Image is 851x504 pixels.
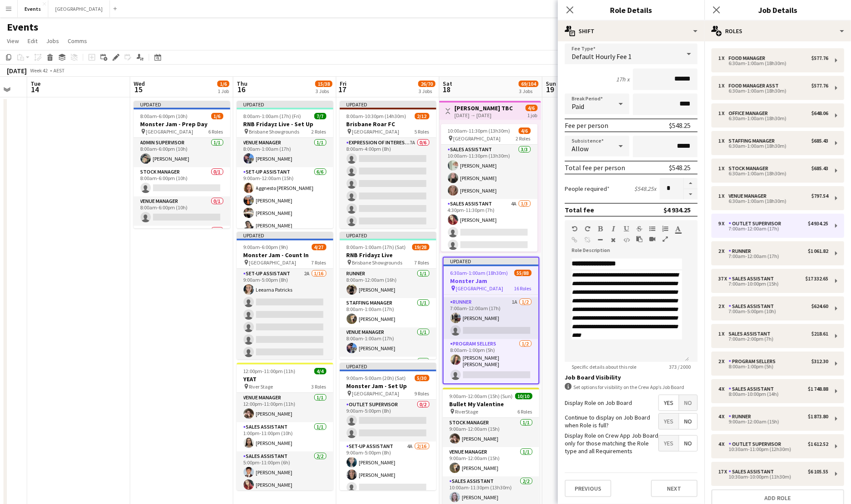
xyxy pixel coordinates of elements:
[684,178,698,189] button: Increase
[415,390,429,397] span: 9 Roles
[718,227,828,231] div: 7:00am-12:00am (17h)
[729,83,782,89] div: Food Manager Asst
[340,80,347,87] span: Fri
[43,35,63,47] a: Jobs
[558,4,704,16] h3: Role Details
[572,102,584,111] span: Paid
[516,135,531,142] span: 2 Roles
[518,408,532,415] span: 6 Roles
[636,236,642,243] button: Paste as plain text
[237,232,333,239] div: Updated
[415,259,429,266] span: 7 Roles
[237,375,333,383] h3: YEAT
[546,80,556,87] span: Sun
[718,254,828,258] div: 7:00am-12:00am (17h)
[450,393,513,399] span: 9:00am-12:00am (15h) (Sun)
[718,248,729,254] div: 2 x
[249,128,300,135] span: Brisbane Showgrounds
[649,236,655,243] button: Insert video
[565,364,643,370] span: Specific details about this role
[418,81,435,87] span: 26/70
[669,163,691,172] div: $548.25
[519,81,538,87] span: 69/104
[448,128,510,134] span: 10:00am-11:30pm (13h30m)
[565,414,658,429] label: Continue to display on Job Board when Role is full?
[718,441,729,447] div: 4 x
[141,113,188,119] span: 8:00am-6:00pm (10h)
[340,101,436,228] div: Updated8:00am-10:30pm (14h30m)2/12Brisbane Roar FC [GEOGRAPHIC_DATA]5 RolesExpression Of Interest...
[312,259,326,266] span: 7 Roles
[443,447,539,476] app-card-role: Venue Manager1/19:00am-12:00am (15h)[PERSON_NAME]
[244,368,296,374] span: 12:00pm-11:00pm (11h)
[237,120,333,128] h3: RNB Fridayz Live - Set Up
[659,436,679,451] span: Yes
[704,21,851,41] div: Roles
[729,276,777,282] div: Sales Assistant
[443,257,539,384] app-job-card: Updated6:30am-1:00am (18h30m) (Sun)55/88Monster Jam [GEOGRAPHIC_DATA]16 Roles Runner1A1/27:00am-1...
[352,128,400,135] span: [GEOGRAPHIC_DATA]
[718,144,828,148] div: 6:30am-1:00am (18h30m)
[718,309,828,314] div: 7:00am-5:00pm (10h)
[718,138,729,144] div: 1 x
[412,244,429,250] span: 19/28
[649,225,655,232] button: Unordered List
[679,414,697,429] span: No
[340,232,436,359] app-job-card: Updated8:00am-1:00am (17h) (Sat)19/28RNB Fridayz Live Brisbane Showgrounds7 RolesRunner1/18:00am-...
[565,399,632,407] label: Display Role on Job Board
[134,226,230,255] app-card-role: Outlet Supervisor0/1
[616,75,629,83] div: 17h x
[340,400,436,442] app-card-role: Outlet Supervisor0/29:00am-5:00pm (8h)
[312,128,326,135] span: 2 Roles
[53,67,65,74] div: AEST
[415,128,429,135] span: 5 Roles
[415,113,429,119] span: 2/12
[315,81,332,87] span: 15/38
[718,303,729,309] div: 2 x
[718,386,729,392] div: 4 x
[347,244,406,250] span: 8:00am-1:00am (17h) (Sat)
[217,81,229,87] span: 1/6
[444,297,538,339] app-card-role: Runner1A1/27:00am-12:00am (17h)[PERSON_NAME]
[662,364,698,370] span: 373 / 2000
[312,244,326,250] span: 4/27
[218,88,229,94] div: 1 Job
[729,165,772,171] div: Stock Manager
[729,469,777,475] div: Sales Assistant
[134,101,230,108] div: Updated
[565,432,658,455] label: Display Role on Crew App Job Board only for those matching the Role type and all Requirements
[610,225,616,232] button: Italic
[565,205,594,214] div: Total fee
[340,101,436,108] div: Updated
[718,364,828,369] div: 8:00am-1:00pm (5h)
[636,225,642,232] button: Strikethrough
[659,414,679,429] span: Yes
[237,101,333,108] div: Updated
[134,101,230,228] app-job-card: Updated8:00am-6:00pm (10h)1/6Monster Jam - Prep Day [GEOGRAPHIC_DATA]6 RolesAdmin Supervisor1/18:...
[718,282,828,286] div: 7:00am-10:00pm (15h)
[572,52,632,61] span: Default Hourly Fee 1
[718,469,729,475] div: 17 x
[340,138,436,230] app-card-role: Expression Of Interest (EOI)7A0/68:00am-4:00pm (8h)
[340,363,436,370] div: Updated
[352,390,400,397] span: [GEOGRAPHIC_DATA]
[7,21,38,34] h1: Events
[659,395,679,411] span: Yes
[237,80,247,87] span: Thu
[340,232,436,239] div: Updated
[24,35,41,47] a: Edit
[808,386,828,392] div: $1 748.88
[515,393,532,399] span: 10/10
[729,138,778,144] div: Staffing Manager
[340,298,436,327] app-card-role: Staffing Manager1/18:00am-1:00am (17h)[PERSON_NAME]
[565,163,625,172] div: Total fee per person
[314,368,326,374] span: 4/4
[718,392,828,396] div: 8:00am-10:00pm (14h)
[456,285,504,292] span: [GEOGRAPHIC_DATA]
[718,171,828,176] div: 6:30am-1:00am (18h30m)
[444,339,538,383] app-card-role: Program Sellers1/28:00am-1:00pm (5h)[PERSON_NAME] [PERSON_NAME]
[415,375,429,381] span: 5/30
[729,110,771,116] div: Office Manager
[340,382,436,390] h3: Monster Jam - Set Up
[623,225,629,232] button: Underline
